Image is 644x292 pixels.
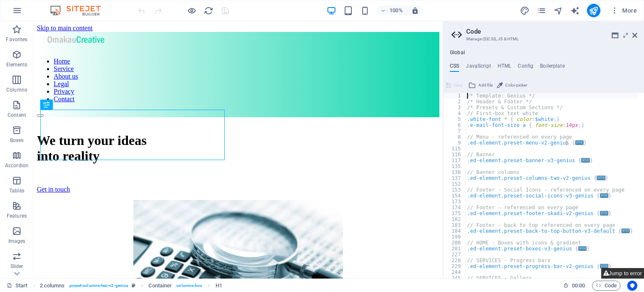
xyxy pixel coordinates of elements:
div: 136 [444,169,466,175]
div: 153 [444,187,466,193]
div: 4 [444,110,466,116]
h4: HTML [498,63,512,72]
div: 201 [444,246,466,252]
button: navigator [553,5,563,16]
div: 8 [444,134,466,140]
h4: CSS [450,63,459,72]
button: Code [592,281,621,291]
button: More [607,4,640,17]
p: Content [8,112,26,118]
p: Boxes [10,137,24,144]
p: Tables [9,187,24,194]
div: 154 [444,193,466,199]
span: ... [600,264,608,268]
div: 228 [444,258,466,263]
img: Editor Logo [48,5,111,16]
button: text_generator [570,5,580,16]
div: 200 [444,240,466,246]
div: 182 [444,216,466,222]
button: design [520,5,530,16]
span: ... [621,229,630,233]
h6: 100% [390,5,403,16]
a: Click to cancel selection. Double-click to open Pages [7,281,28,291]
button: pages [537,5,547,16]
button: Jump to error [601,268,644,279]
p: Elements [6,61,28,68]
nav: breadcrumb [40,281,222,291]
i: Publish [589,6,598,16]
div: 6 [444,122,466,128]
span: . preset-columns-two-v2-genius [68,281,129,291]
div: 3 [444,105,466,110]
div: 5 [444,116,466,122]
h4: Config [518,63,533,72]
div: 174 [444,205,466,210]
button: 100% [377,5,407,16]
i: Pages (Ctrl+Alt+S) [537,6,546,16]
div: 9 [444,140,466,146]
h2: Code [466,28,637,35]
div: 245 [444,275,466,281]
span: ... [575,140,584,145]
div: 183 [444,222,466,228]
div: 173 [444,199,466,205]
i: Reload page [204,6,213,16]
span: ... [582,158,590,163]
a: Skip to main content [3,3,59,11]
span: Color picker [505,80,527,90]
button: Usercentrics [627,281,637,291]
div: 152 [444,181,466,187]
button: publish [587,4,600,17]
button: Click here to leave preview mode and continue editing [187,5,197,16]
div: 184 [444,228,466,234]
div: 137 [444,175,466,181]
span: 00 00 [572,281,585,291]
div: 244 [444,269,466,275]
span: Code [596,281,617,291]
div: 199 [444,234,466,240]
p: Accordion [5,162,29,169]
h6: Session time [563,281,585,291]
h4: Boilerplate [540,63,565,72]
button: Color picker [496,80,528,90]
h4: JavaScript [466,63,491,72]
p: Favorites [6,36,27,43]
div: 229 [444,263,466,269]
div: 115 [444,146,466,152]
i: Design (Ctrl+Alt+Y) [520,6,530,16]
span: . columns-box [175,281,202,291]
p: Columns [6,87,27,93]
span: More [610,6,637,15]
div: 135 [444,163,466,169]
div: 116 [444,152,466,158]
i: AI Writer [570,6,580,16]
i: Navigator [553,6,563,16]
span: ... [600,193,608,198]
button: reload [203,5,213,16]
p: Images [8,238,26,245]
span: ... [600,211,608,216]
span: ... [597,176,605,180]
div: 2 [444,99,466,105]
i: This element is a customizable preset [132,283,135,288]
span: Click to select. Double-click to edit [40,281,65,291]
span: ... [578,246,587,251]
div: 7 [444,128,466,134]
h3: Manage (S)CSS, JS & HTML [466,35,621,43]
div: 117 [444,158,466,163]
div: 227 [444,252,466,258]
p: Slider [10,263,23,270]
h4: Global [450,50,465,56]
div: 1 [444,93,466,99]
div: 175 [444,210,466,216]
span: Add file [478,80,493,90]
span: : [578,282,579,289]
p: Features [7,213,27,219]
i: On resize automatically adjust zoom level to fit chosen device. [411,7,419,14]
span: Click to select. Double-click to edit [148,281,172,291]
button: Add file [467,80,494,90]
span: Click to select. Double-click to edit [216,281,222,291]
